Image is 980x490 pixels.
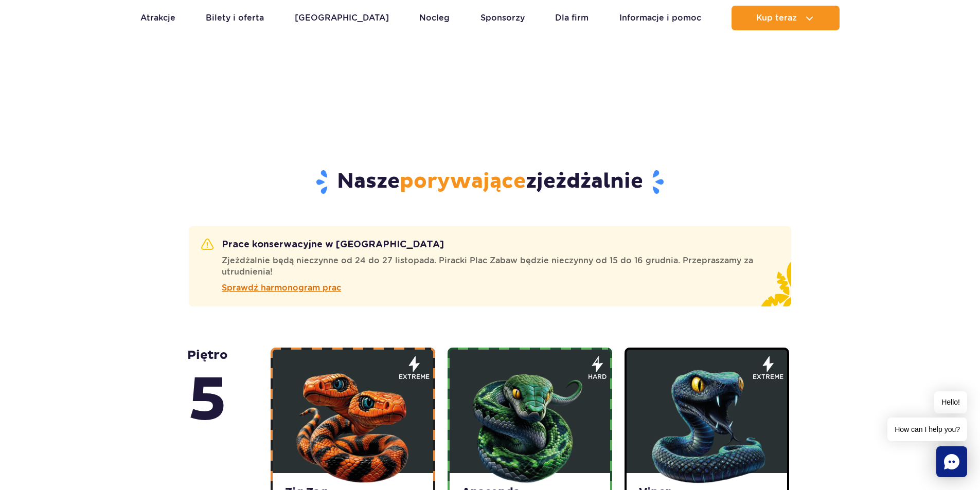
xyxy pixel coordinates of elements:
span: porywające [400,169,526,194]
span: extreme [399,372,430,382]
a: Sponsorzy [480,6,525,30]
a: Atrakcje [140,6,175,30]
a: Bilety i oferta [206,6,264,30]
span: Sprawdź harmonogram prac [222,282,341,294]
img: 683e9da1f380d703171350.png [645,362,769,486]
h2: Prace konserwacyjne w [GEOGRAPHIC_DATA] [201,239,444,251]
img: 683e9d18e24cb188547945.png [291,362,415,486]
a: Nocleg [419,6,450,30]
span: Zjeżdżalnie będą nieczynne od 24 do 27 listopada. Piracki Plac Zabaw będzie nieczynny od 15 do 16... [222,255,767,278]
a: Dla firm [555,6,589,30]
span: 5 [187,363,228,439]
span: Kup teraz [756,13,797,23]
h2: Nasze zjeżdżalnie [189,169,791,195]
a: [GEOGRAPHIC_DATA] [295,6,389,30]
span: hard [588,372,607,382]
button: Kup teraz [732,6,840,30]
strong: piętro [187,348,228,439]
span: How can I help you? [887,418,967,441]
span: Hello! [934,391,967,413]
img: 683e9d7f6dccb324111516.png [468,362,592,486]
a: Sprawdź harmonogram prac [222,282,779,294]
div: Chat [936,446,967,477]
span: extreme [753,372,783,382]
a: Informacje i pomoc [619,6,701,30]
